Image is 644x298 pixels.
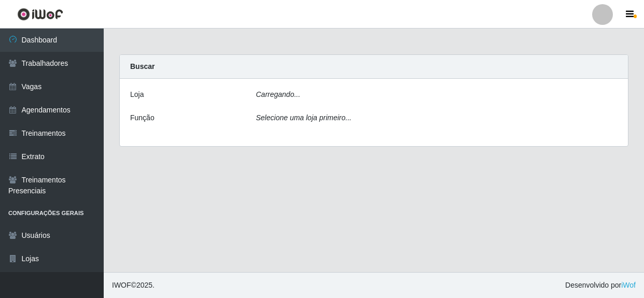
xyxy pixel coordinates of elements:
[130,112,155,123] label: Função
[130,89,144,100] label: Loja
[256,113,352,122] i: Selecione uma loja primeiro...
[112,281,131,289] span: IWOF
[621,281,636,289] a: iWof
[130,62,155,70] strong: Buscar
[112,280,155,291] span: © 2025 .
[565,280,636,291] span: Desenvolvido por
[256,90,301,98] i: Carregando...
[17,8,63,21] img: CoreUI Logo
